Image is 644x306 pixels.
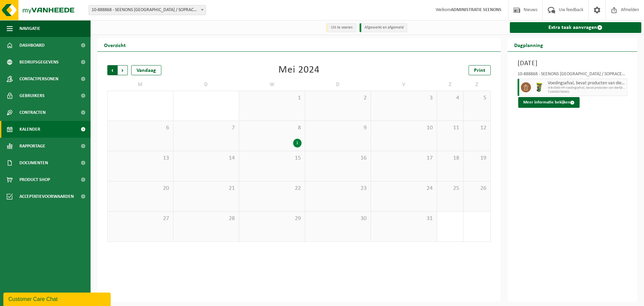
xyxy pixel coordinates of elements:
[89,5,206,15] span: 10-888868 - SEENONS BELGIUM / SOPRACENTER GENT - GENT
[177,155,236,162] span: 14
[469,65,491,75] a: Print
[305,79,371,91] td: D
[374,155,433,162] span: 17
[19,54,59,71] span: Bedrijfsgegevens
[374,185,433,192] span: 24
[19,138,45,155] span: Rapportage
[177,124,236,132] span: 7
[111,185,170,192] span: 20
[89,5,206,15] span: 10-888868 - SEENONS BELGIUM / SOPRACENTER GENT - GENT
[467,155,487,162] span: 19
[243,124,302,132] span: 8
[118,65,128,75] span: Volgende
[518,72,628,79] div: 10-888868 - SEENONS [GEOGRAPHIC_DATA] / SOPRACENTER [GEOGRAPHIC_DATA] - [GEOGRAPHIC_DATA]
[360,23,407,32] li: Afgewerkt en afgemeld
[19,20,40,37] span: Navigatie
[374,94,433,102] span: 3
[278,65,320,75] div: Mei 2024
[374,215,433,222] span: 31
[548,90,626,94] span: T240000760401
[243,185,302,192] span: 22
[440,155,460,162] span: 18
[309,155,368,162] span: 16
[474,68,485,73] span: Print
[548,81,626,86] span: Voedingsafval, bevat producten van dierlijke oorsprong, onverpakt, categorie 3
[518,97,580,108] button: Meer informatie bekijken
[19,37,45,54] span: Dashboard
[464,79,490,91] td: Z
[309,185,368,192] span: 23
[107,65,117,75] span: Vorige
[19,121,40,138] span: Kalender
[293,139,302,147] div: 1
[440,185,460,192] span: 25
[111,215,170,222] span: 27
[3,291,112,306] iframe: chat widget
[177,215,236,222] span: 28
[111,155,170,162] span: 13
[437,79,464,91] td: Z
[451,7,501,12] strong: ADMINISTRATIE SEENONS
[177,185,236,192] span: 21
[467,94,487,102] span: 5
[173,79,239,91] td: D
[19,87,45,104] span: Gebruikers
[309,215,368,222] span: 30
[309,124,368,132] span: 9
[510,22,642,33] a: Extra taak aanvragen
[19,71,58,87] span: Contactpersonen
[371,79,437,91] td: V
[467,185,487,192] span: 26
[518,58,628,69] h3: [DATE]
[111,124,170,132] span: 6
[107,79,173,91] td: M
[309,94,368,102] span: 2
[19,171,50,188] span: Product Shop
[374,124,433,132] span: 10
[507,38,550,51] h2: Dagplanning
[548,86,626,90] span: WB-0060-HP voedingsafval, bevat producten van dierlijke oors
[239,79,305,91] td: W
[440,94,460,102] span: 4
[97,38,132,51] h2: Overzicht
[19,155,48,171] span: Documenten
[467,124,487,132] span: 12
[131,65,161,75] div: Vandaag
[534,82,544,92] img: WB-0060-HPE-GN-50
[19,104,46,121] span: Contracten
[19,188,74,205] span: Acceptatievoorwaarden
[440,124,460,132] span: 11
[243,94,302,102] span: 1
[243,215,302,222] span: 29
[326,23,356,32] li: Uit te voeren
[243,155,302,162] span: 15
